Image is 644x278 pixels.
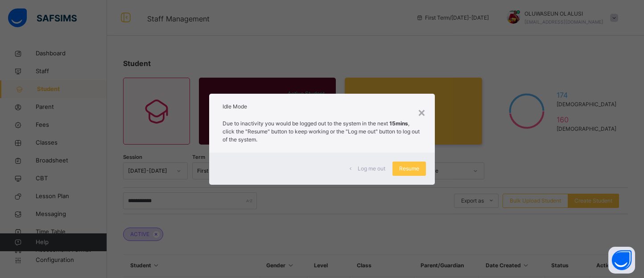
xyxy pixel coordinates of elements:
span: Resume [399,165,419,173]
div: × [417,103,426,121]
p: Due to inactivity you would be logged out to the system in the next , click the "Resume" button t... [223,120,421,144]
button: Open asap [608,247,635,274]
span: Log me out [358,165,385,173]
h2: Idle Mode [223,103,421,111]
strong: 15mins [389,120,408,127]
